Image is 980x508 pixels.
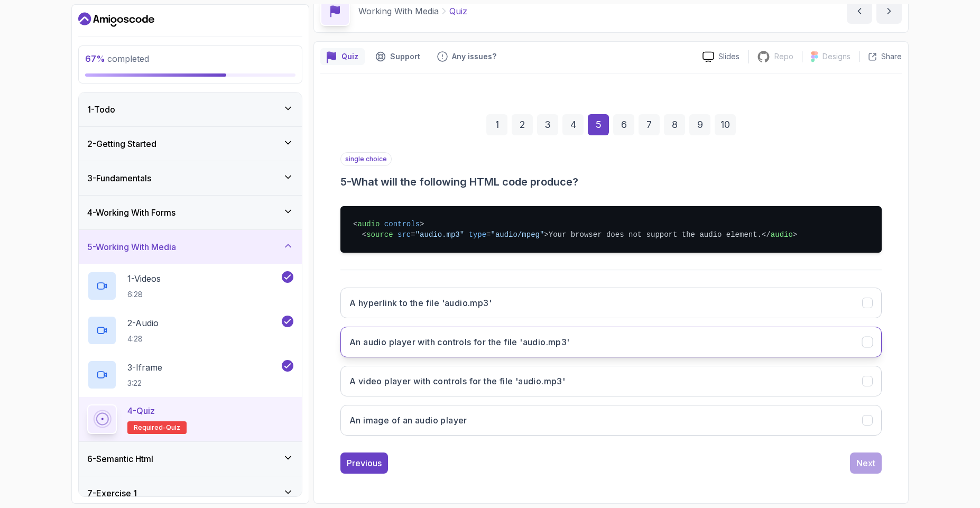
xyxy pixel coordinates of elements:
p: Any issues? [452,51,496,62]
h3: 2 - Getting Started [87,137,156,150]
h3: 4 - Working With Forms [87,206,175,219]
button: 2-Getting Started [79,127,302,161]
span: < > [353,220,424,228]
div: 6 [613,114,634,135]
h3: 3 - Fundamentals [87,172,151,184]
span: "audio/mpeg" [491,230,544,239]
span: audio [357,220,380,228]
h3: 5 - Working With Media [87,241,176,253]
p: Slides [718,51,739,62]
div: 8 [664,114,685,135]
button: Next [850,452,882,474]
div: 3 [537,114,558,135]
button: Previous [340,452,388,474]
span: quiz [166,423,180,432]
div: 10 [715,114,736,135]
button: Feedback button [431,48,503,65]
span: type [469,230,487,239]
pre: Your browser does not support the audio element. [340,206,882,253]
div: 5 [588,114,609,135]
button: quiz button [320,48,365,65]
span: </ > [762,230,797,239]
a: Slides [694,51,748,62]
p: Repo [774,51,793,62]
h3: 1 - Todo [87,103,115,116]
p: single choice [340,152,392,166]
p: Working With Media [358,5,439,17]
button: Share [859,51,902,62]
p: 4:28 [127,334,159,344]
p: 3:22 [127,378,162,389]
p: Support [390,51,420,62]
button: 1-Videos6:28 [87,271,293,301]
p: 4 - Quiz [127,404,155,417]
span: Required- [134,423,166,432]
h3: An audio player with controls for the file 'audio.mp3' [349,336,570,348]
p: Quiz [449,5,467,17]
button: 5-Working With Media [79,230,302,264]
h3: A hyperlink to the file 'audio.mp3' [349,297,492,309]
h3: A video player with controls for the file 'audio.mp3' [349,375,565,387]
p: 6:28 [127,289,161,300]
span: "audio.mp3" [415,230,464,239]
button: A hyperlink to the file 'audio.mp3' [340,288,882,318]
p: 2 - Audio [127,317,159,329]
div: Next [856,457,875,469]
div: 1 [486,114,507,135]
button: Support button [369,48,427,65]
div: 4 [562,114,584,135]
p: Designs [822,51,850,62]
button: An image of an audio player [340,405,882,436]
span: audio [771,230,793,239]
p: 3 - Iframe [127,361,162,374]
div: 2 [512,114,533,135]
button: 3-Fundamentals [79,161,302,195]
div: 7 [639,114,660,135]
span: source [366,230,393,239]
span: completed [85,53,149,64]
div: Previous [347,457,382,469]
p: Share [881,51,902,62]
button: 3-Iframe3:22 [87,360,293,390]
button: 4-QuizRequired-quiz [87,404,293,434]
button: 1-Todo [79,93,302,126]
button: 4-Working With Forms [79,196,302,229]
button: An audio player with controls for the file 'audio.mp3' [340,327,882,357]
span: src [397,230,411,239]
div: 9 [689,114,710,135]
span: controls [384,220,420,228]
p: 1 - Videos [127,272,161,285]
a: Dashboard [78,11,154,28]
span: 67 % [85,53,105,64]
h3: 6 - Semantic Html [87,452,153,465]
button: 2-Audio4:28 [87,316,293,345]
h3: 5 - What will the following HTML code produce? [340,174,882,189]
p: Quiz [341,51,358,62]
h3: 7 - Exercise 1 [87,487,137,500]
span: < = = > [362,230,549,239]
h3: An image of an audio player [349,414,467,427]
button: A video player with controls for the file 'audio.mp3' [340,366,882,396]
button: 6-Semantic Html [79,442,302,476]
